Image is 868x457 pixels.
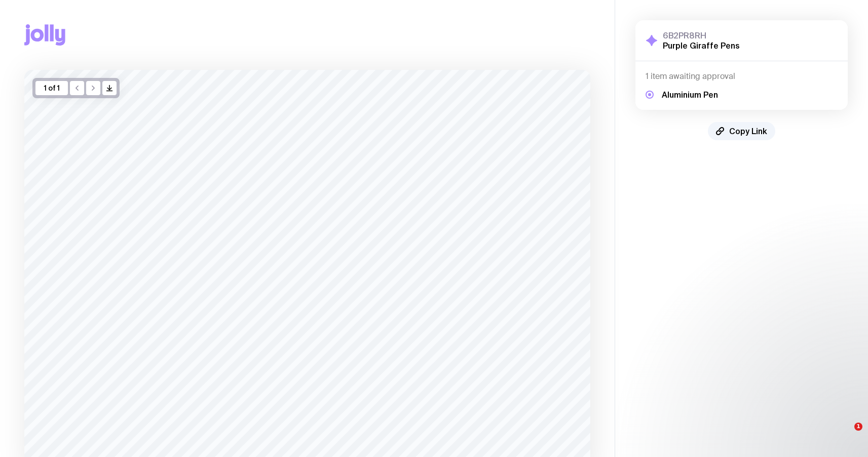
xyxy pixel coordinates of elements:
[663,30,740,40] h3: 6B2PR8RH
[35,81,68,95] div: 1 of 1
[854,423,862,431] span: 1
[107,86,112,91] g: /> />
[834,423,858,447] iframe: Intercom live chat
[102,81,117,95] button: />/>
[708,122,775,140] button: Copy Link
[729,126,767,136] span: Copy Link
[663,40,740,51] h2: Purple Giraffe Pens
[662,90,718,100] h5: Aluminium Pen
[646,71,838,81] h4: 1 item awaiting approval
